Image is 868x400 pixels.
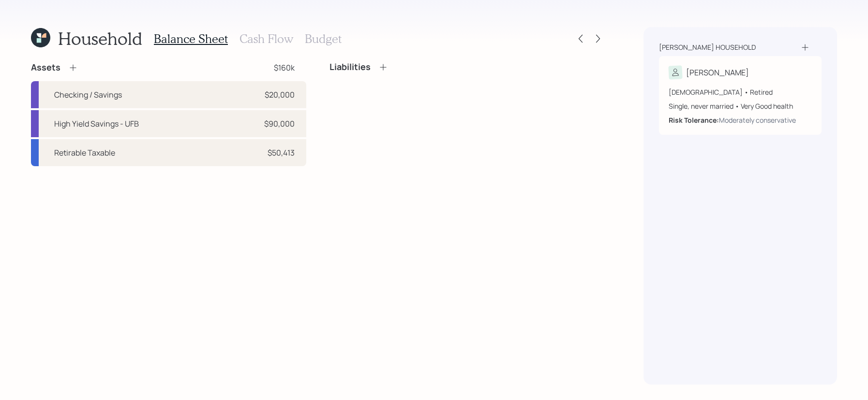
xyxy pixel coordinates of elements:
[659,43,756,52] div: [PERSON_NAME] household
[265,89,295,100] div: $20,000
[58,28,142,49] h1: Household
[239,32,293,46] h3: Cash Flow
[54,147,115,158] div: Retirable Taxable
[54,118,139,129] div: High Yield Savings - UFB
[719,115,796,125] div: Moderately conservative
[305,32,342,46] h3: Budget
[669,115,719,125] b: Risk Tolerance:
[669,87,812,97] div: [DEMOGRAPHIC_DATA] • Retired
[264,118,295,129] div: $90,000
[329,62,371,72] h4: Liabilities
[268,147,295,158] div: $50,413
[54,89,122,100] div: Checking / Savings
[154,32,228,46] h3: Balance Sheet
[31,62,60,73] h4: Assets
[669,101,812,111] div: Single, never married • Very Good health
[686,67,749,78] div: [PERSON_NAME]
[274,62,295,73] div: $160k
